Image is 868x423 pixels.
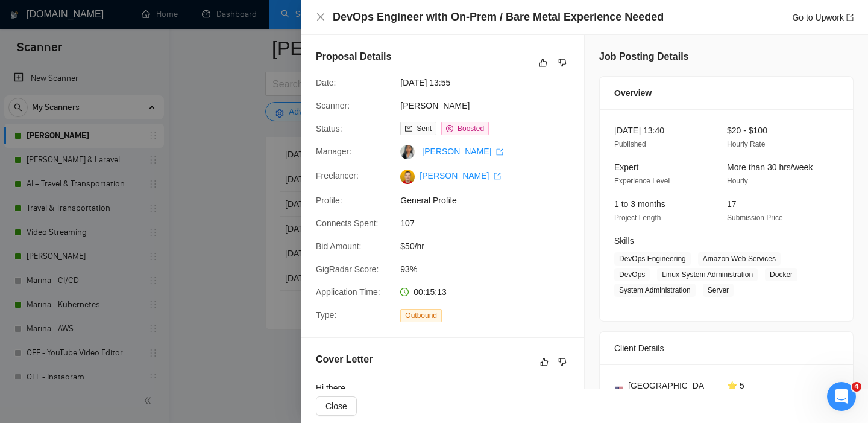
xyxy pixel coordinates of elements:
span: Status: [316,124,342,133]
span: Application Time: [316,287,380,297]
span: Amazon Web Services [698,252,781,266]
span: 17 [727,199,737,209]
a: [PERSON_NAME] export [420,171,501,180]
span: Hourly [727,177,748,185]
span: Server [703,284,734,297]
button: dislike [555,355,570,369]
span: mail [405,125,412,132]
span: export [846,14,854,21]
span: like [540,357,549,367]
span: [PERSON_NAME] [400,99,581,112]
span: Experience Level [614,177,670,185]
span: [DATE] 13:40 [614,126,664,135]
img: 🇺🇸 [615,386,623,394]
h4: DevOps Engineer with On-Prem / Bare Metal Experience Needed [333,10,664,25]
span: Linux System Administration [657,268,758,281]
span: [GEOGRAPHIC_DATA] [628,379,708,406]
span: Close [325,399,347,413]
span: Skills [614,236,634,246]
span: Docker [765,268,797,281]
button: like [536,56,550,70]
span: like [539,58,547,68]
span: DevOps Engineering [614,252,691,266]
span: 4 [852,382,861,392]
span: 1 to 3 months [614,199,665,209]
button: Close [316,12,325,22]
a: Go to Upworkexport [792,13,854,22]
span: Outbound [400,309,442,322]
span: Published [614,140,646,148]
span: 00:15:13 [414,287,447,297]
span: dollar [446,125,453,132]
span: [DATE] 13:55 [400,76,581,89]
span: DevOps [614,268,650,281]
span: Overview [614,86,652,100]
span: close [316,12,325,22]
span: dislike [558,357,567,367]
span: Expert [614,162,638,172]
span: Boosted [458,124,484,133]
h5: Job Posting Details [599,49,688,64]
button: Close [316,396,357,416]
div: Client Details [614,332,838,364]
span: General Profile [400,194,581,207]
span: clock-circle [400,288,409,296]
span: Submission Price [727,214,783,222]
span: export [494,173,501,180]
span: 107 [400,217,581,230]
span: dislike [558,58,567,68]
span: 93% [400,262,581,276]
span: Bid Amount: [316,241,362,251]
span: $20 - $100 [727,126,767,135]
h5: Proposal Details [316,49,391,64]
span: $50/hr [400,240,581,253]
img: c1nK7DLtZZqOaQEU2aVFe194yEp7zuxlgyM-hPxanZ3TfI2xY68sAsj685H_Q0Dzp7 [400,170,415,184]
span: ⭐ 5 [727,381,744,390]
iframe: Intercom live chat [827,382,856,411]
span: Manager: [316,147,351,156]
span: Scanner: [316,101,350,110]
span: Connects Spent: [316,218,379,228]
span: Type: [316,310,336,320]
button: dislike [555,56,570,70]
span: Hourly Rate [727,140,765,148]
span: More than 30 hrs/week [727,162,813,172]
span: GigRadar Score: [316,264,379,274]
span: Project Length [614,214,661,222]
span: Sent [417,124,432,133]
h5: Cover Letter [316,352,373,367]
span: export [496,148,503,156]
span: System Administration [614,284,696,297]
a: [PERSON_NAME] export [422,147,503,156]
span: Freelancer: [316,171,359,180]
span: Date: [316,78,336,87]
span: Profile: [316,196,342,205]
button: like [537,355,552,369]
